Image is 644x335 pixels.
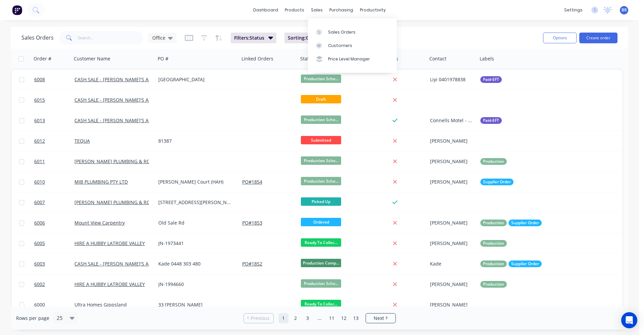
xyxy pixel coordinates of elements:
[34,295,74,315] a: 6000
[300,55,314,62] div: Status
[250,5,281,15] a: dashboard
[34,138,45,144] span: 6012
[34,69,74,90] a: 6008
[74,55,110,62] div: Customer Name
[34,240,45,247] span: 6005
[34,117,45,124] span: 6013
[483,240,504,247] span: Production
[34,179,45,185] span: 6010
[34,110,74,131] a: 6013
[483,158,504,165] span: Production
[301,75,341,83] span: Production Sche...
[430,76,473,83] div: Liyi 0401978838
[301,218,341,226] span: Ordered
[483,281,504,288] span: Production
[74,117,168,124] a: CASH SALE - [PERSON_NAME]'S ACCOUNT
[622,7,627,13] span: BR
[328,29,356,35] div: Sales Orders
[244,315,273,322] a: Previous page
[326,5,357,15] div: purchasing
[290,313,301,323] a: Page 2
[480,220,542,226] button: ProductionSupplier Order
[16,315,49,322] span: Rows per page
[579,33,618,43] button: Create order
[278,313,288,323] a: Page 1 is your current page
[34,301,45,308] span: 6000
[74,301,127,308] a: Ultra Homes Gippsland
[284,33,348,43] button: Sorting:Created Date
[429,55,446,62] div: Contact
[74,220,125,226] a: Mount View Carpentry
[366,315,395,322] a: Next page
[301,197,341,206] span: Picked Up
[430,117,473,124] div: Connells Motel - [PERSON_NAME]
[251,315,270,322] span: Previous
[480,158,507,165] button: Production
[483,260,504,267] span: Production
[483,179,511,185] span: Supplier Order
[328,43,352,49] div: Customers
[288,35,336,41] span: Sorting: Created Date
[34,97,45,103] span: 6015
[339,313,349,323] a: Page 12
[34,158,45,165] span: 6011
[357,5,389,15] div: productivity
[242,179,262,185] button: PO#1854
[34,281,45,288] span: 6002
[351,313,361,323] a: Page 13
[242,220,262,226] button: PO#1853
[374,315,384,322] span: Next
[34,199,45,206] span: 6007
[21,35,54,41] h1: Sales Orders
[74,281,145,287] a: HIRE A HUBBY LATROBE VALLEY
[315,313,325,323] a: Jump forward
[34,76,45,83] span: 6008
[231,33,276,43] button: Filters:Status
[152,34,165,41] span: Office
[34,90,74,110] a: 6015
[327,313,337,323] a: Page 11
[430,158,473,165] div: [PERSON_NAME]
[328,56,370,62] div: Price Level Manager
[34,172,74,192] a: 6010
[158,55,168,62] div: PO #
[34,213,74,233] a: 6006
[308,5,326,15] div: sales
[430,179,473,185] div: [PERSON_NAME]
[34,254,74,274] a: 6003
[301,238,341,247] span: Ready To Collec...
[34,131,74,151] a: 6012
[158,260,233,267] div: Kade 0448 303 480
[430,138,473,144] div: [PERSON_NAME]
[34,220,45,226] span: 6006
[543,33,577,43] button: Options
[430,240,473,247] div: [PERSON_NAME]
[301,115,341,124] span: Production Sche...
[158,220,233,226] div: Old Sale Rd
[511,260,539,267] span: Supplier Order
[34,192,74,212] a: 6007
[281,5,308,15] div: products
[158,179,233,185] div: [PERSON_NAME] Court (HAH)
[483,220,504,226] span: Production
[480,179,514,185] button: Supplier Order
[308,39,397,52] a: Customers
[430,260,473,267] div: Kade
[241,55,273,62] div: Linked Orders
[74,97,168,103] a: CASH SALE - [PERSON_NAME]'S ACCOUNT
[483,76,499,83] span: Paid-EFT
[242,260,262,267] button: PO#1852
[430,281,473,288] div: [PERSON_NAME]
[480,240,507,247] button: Production
[158,76,233,83] div: [GEOGRAPHIC_DATA]
[12,5,22,15] img: Factory
[511,220,539,226] span: Supplier Order
[301,279,341,288] span: Production Sche...
[74,260,168,267] a: CASH SALE - [PERSON_NAME]'S ACCOUNT
[301,156,341,165] span: Production Sche...
[78,31,143,45] input: Search...
[74,199,195,205] a: [PERSON_NAME] PLUMBING & ROOFING PRO PTY LTD
[158,199,233,206] div: [STREET_ADDRESS][PERSON_NAME]
[74,138,90,144] a: TEQUA
[308,25,397,39] a: Sales Orders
